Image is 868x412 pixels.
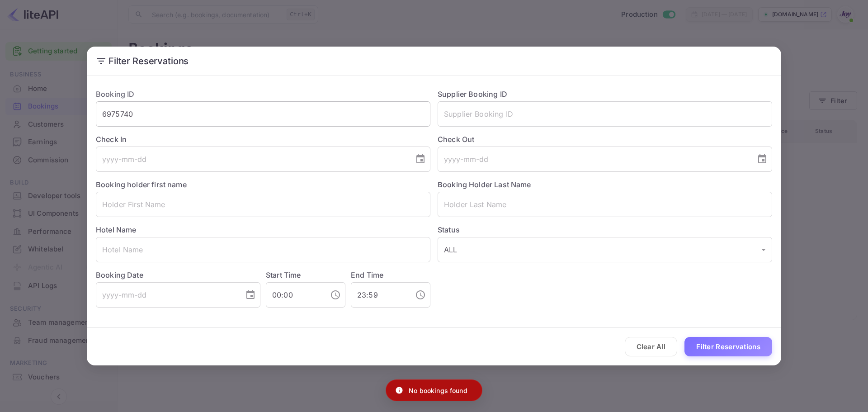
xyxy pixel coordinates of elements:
[438,180,531,189] label: Booking Holder Last Name
[87,47,781,76] h2: Filter Reservations
[438,192,772,217] input: Holder Last Name
[438,237,772,262] div: ALL
[96,101,430,127] input: Booking ID
[411,286,429,304] button: Choose time, selected time is 11:59 PM
[96,90,135,99] label: Booking ID
[266,270,301,279] label: Start Time
[625,337,678,356] button: Clear All
[96,192,430,217] input: Holder First Name
[96,225,137,234] label: Hotel Name
[351,270,383,279] label: End Time
[438,101,772,127] input: Supplier Booking ID
[326,286,344,304] button: Choose time, selected time is 12:00 AM
[96,237,430,262] input: Hotel Name
[96,270,260,280] label: Booking Date
[438,90,507,99] label: Supplier Booking ID
[96,282,238,308] input: yyyy-mm-dd
[438,147,750,172] input: yyyy-mm-dd
[753,150,771,168] button: Choose date
[409,386,467,395] p: No bookings found
[266,282,323,308] input: hh:mm
[411,150,429,168] button: Choose date
[438,224,772,235] label: Status
[96,180,187,189] label: Booking holder first name
[96,147,408,172] input: yyyy-mm-dd
[241,286,259,304] button: Choose date
[96,134,430,145] label: Check In
[438,134,772,145] label: Check Out
[684,337,772,356] button: Filter Reservations
[351,282,408,308] input: hh:mm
